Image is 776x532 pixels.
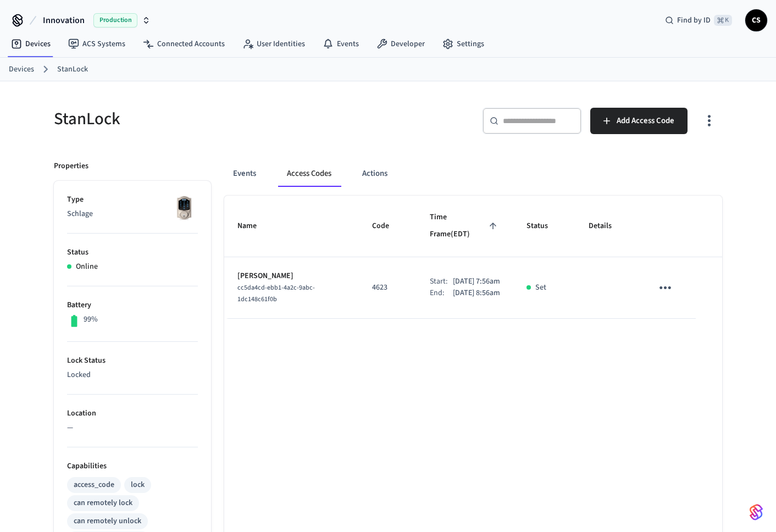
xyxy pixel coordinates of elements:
table: sticky table [224,196,722,319]
span: Production [93,13,137,27]
p: 99% [84,314,98,325]
button: Events [224,160,265,187]
a: Settings [434,34,493,54]
span: Details [589,218,626,235]
p: 4623 [372,282,403,293]
p: [DATE] 8:56am [453,287,500,299]
p: [PERSON_NAME] [237,270,346,282]
p: [DATE] 7:56am [453,276,500,287]
p: Location [67,408,198,419]
span: Name [237,218,271,235]
button: CS [745,9,767,31]
a: ACS Systems [59,34,134,54]
span: Code [372,218,403,235]
p: — [67,422,198,434]
p: Type [67,194,198,206]
p: Set [535,282,546,293]
img: Schlage Sense Smart Deadbolt with Camelot Trim, Front [170,194,198,221]
p: Capabilities [67,461,198,472]
a: Events [314,34,368,54]
span: Status [526,218,562,235]
div: can remotely lock [74,497,132,509]
p: Status [67,247,198,258]
p: Battery [67,300,198,311]
p: Lock Status [67,355,198,367]
span: CS [746,10,766,30]
p: Locked [67,369,198,381]
div: Start: [430,276,453,287]
span: ⌘ K [714,15,732,26]
a: Developer [368,34,434,54]
p: Online [76,261,98,273]
a: Connected Accounts [134,34,234,54]
p: Schlage [67,208,198,220]
div: End: [430,287,453,299]
button: Access Codes [278,160,340,187]
img: SeamLogoGradient.69752ec5.svg [750,503,763,521]
a: StanLock [57,64,88,75]
button: Actions [353,160,396,187]
p: Properties [54,160,88,172]
a: Devices [9,64,34,75]
h5: StanLock [54,108,381,130]
div: can remotely unlock [74,516,141,527]
button: Add Access Code [590,108,688,134]
a: Devices [2,34,59,54]
a: User Identities [234,34,314,54]
div: ant example [224,160,722,187]
span: Innovation [43,14,85,27]
span: cc5da4cd-ebb1-4a2c-9abc-1dc148c61f0b [237,283,315,304]
span: Time Frame(EDT) [430,209,500,243]
span: Find by ID [677,15,711,26]
span: Add Access Code [617,114,674,128]
div: access_code [74,479,114,491]
div: Find by ID⌘ K [656,10,741,30]
div: lock [131,479,145,491]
